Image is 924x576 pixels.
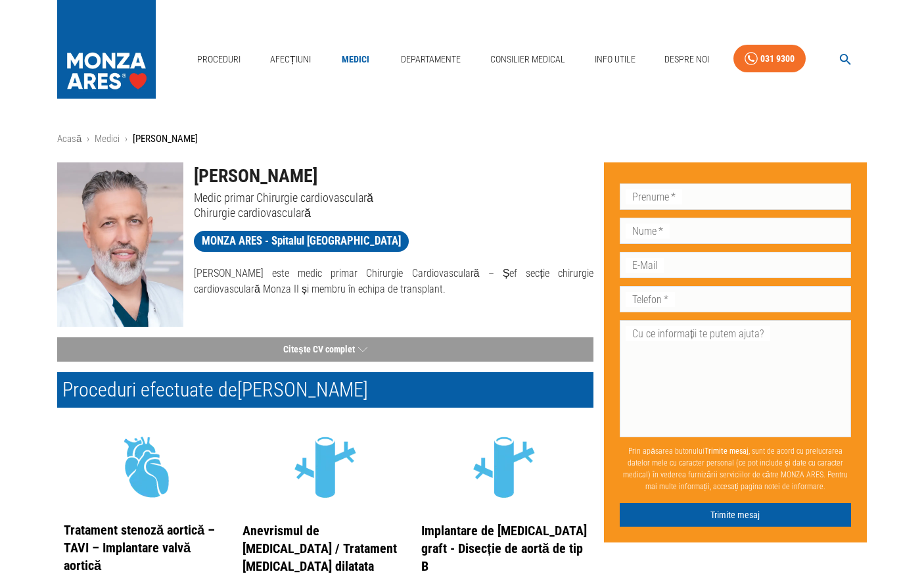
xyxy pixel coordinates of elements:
a: Acasă [57,133,81,145]
a: Implantare de [MEDICAL_DATA] graft - Disecție de aortă de tip B [421,523,587,574]
button: Citește CV complet [57,337,593,362]
li: › [87,132,89,147]
a: Consilier Medical [485,46,570,73]
a: Despre Noi [659,46,714,73]
a: Info Utile [589,46,641,73]
a: Departamente [396,46,466,73]
p: Chirurgie cardiovasculară [194,205,593,220]
p: Medic primar Chirurgie cardiovasculară [194,190,593,205]
a: Anevrismul de [MEDICAL_DATA] / Tratament [MEDICAL_DATA] dilatata [243,523,397,574]
span: MONZA ARES - Spitalul [GEOGRAPHIC_DATA] [194,233,409,249]
h2: Proceduri efectuate de [PERSON_NAME] [57,372,593,408]
p: [PERSON_NAME] este medic primar Chirurgie Cardiovasculară – Șef secție chirurgie cardiovasculară ... [194,266,593,297]
a: MONZA ARES - Spitalul [GEOGRAPHIC_DATA] [194,231,409,252]
div: 031 9300 [760,51,795,67]
p: [PERSON_NAME] [133,132,198,147]
a: Tratament stenoză aortică – TAVI – Implantare valvă aortică [64,522,215,573]
b: Trimite mesaj [705,446,749,456]
a: Medici [335,46,377,73]
a: 031 9300 [733,45,806,73]
li: › [125,132,127,147]
nav: breadcrumb [57,132,867,147]
a: Medici [95,133,120,145]
button: Trimite mesaj [620,503,851,527]
h1: [PERSON_NAME] [194,162,593,190]
p: Prin apăsarea butonului , sunt de acord cu prelucrarea datelor mele cu caracter personal (ce pot ... [620,440,851,498]
img: Dr. Stanislav Rurac [57,162,183,327]
a: Proceduri [192,46,246,73]
a: Afecțiuni [265,46,316,73]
